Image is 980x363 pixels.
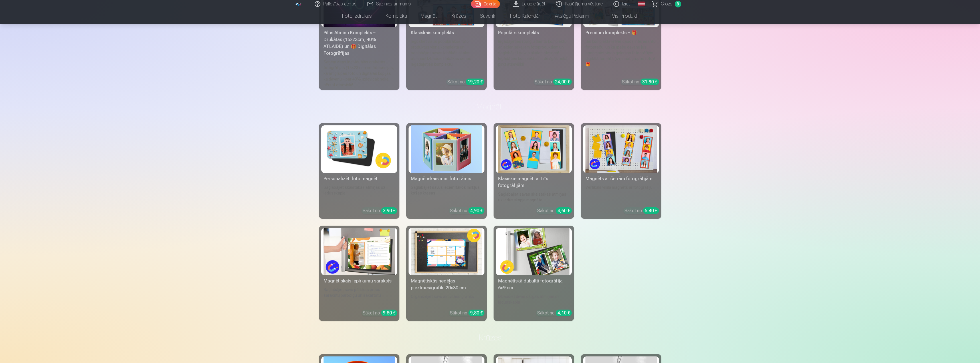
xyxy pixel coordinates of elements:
[496,278,572,291] div: Magnētiskā dubultā fotogrāfija 6x9 cm
[537,207,572,214] div: Sākot no
[411,228,482,276] img: Magnētiskās nedēļas piezīmes/grafiki 20x30 cm
[447,79,484,85] div: Sākot no
[535,79,572,85] div: Sākot no
[583,184,659,203] div: Vertikāls vinila magnēts ar fotogrāfiju
[381,310,397,316] div: 9,80 €
[466,79,484,85] div: 19,20 €
[496,175,572,189] div: Klasiskie magnēti ar trīs fotogrāfijām
[319,226,399,321] a: Magnētiskais iepirkumu sarakstsMagnētiskais iepirkumu sarakstsSaglabājiet savu pārtikas preču sar...
[498,228,569,276] img: Magnētiskā dubultā fotogrāfija 6x9 cm
[409,29,484,36] div: Klasiskais komplekts
[409,39,484,74] div: Iegūstiet visus populārākos foto produktus vienā komplektā un saglabājiet savas labākās skolas at...
[473,8,503,24] a: Suvenīri
[450,310,484,316] div: Sākot no
[406,123,487,219] a: Magnētiskais mini foto rāmisMagnētiskais mini foto rāmisSaglabājiet savus iecienītākos mirkļus ko...
[496,294,572,305] div: Izbaudiet divas dārgas atmiņas uz ledusskapja
[450,207,484,214] div: Sākot no
[321,287,397,305] div: Saglabājiet savu pārtikas preču sarakstu parocīgu un sakārtotu
[494,123,574,219] a: Klasiskie magnēti ar trīs fotogrāfijāmKlasiskie magnēti ar trīs fotogrāfijāmSaglabājiet savas ska...
[324,332,657,343] h3: Krūzes
[379,8,414,24] a: Komplekti
[363,207,397,214] div: Sākot no
[496,29,572,36] div: Populārs komplekts
[324,228,395,276] img: Magnētiskais iepirkumu saraksts
[321,59,397,88] div: Saņem visas individuālās drukātās fotogrāfijas (15×23 cm) no fotosesijas, kā arī grupas foto un d...
[556,207,572,214] div: 4,60 €
[324,125,395,173] img: Personalizēti foto magnēti
[625,207,659,214] div: Sākot no
[585,125,657,173] img: Magnēts ar četrām fotogrāfijām
[622,79,659,85] div: Sākot no
[411,125,482,173] img: Magnētiskais mini foto rāmis
[363,310,397,316] div: Sākot no
[324,101,657,112] h3: Magnēti
[296,2,302,6] img: /fa1
[321,175,397,182] div: Personalizēti foto magnēti
[496,191,572,203] div: Saglabājiet savas skaistākās atmiņas uz ledusskapja magnēta
[661,1,672,7] span: Grozs
[468,207,484,214] div: 4,90 €
[583,39,659,74] div: Šis komplekts ietver daudz interesantu fotopreču, un kā īpašu dāvanu jūs saņemsiet visas galerija...
[583,175,659,182] div: Magnēts ar četrām fotogrāfijām
[581,123,661,219] a: Magnēts ar četrām fotogrāfijāmMagnēts ar četrām fotogrāfijāmVertikāls vinila magnēts ar fotogrāfi...
[335,8,379,24] a: Foto izdrukas
[556,310,572,316] div: 4,10 €
[537,310,572,316] div: Sākot no
[409,278,484,291] div: Magnētiskās nedēļas piezīmes/grafiki 20x30 cm
[321,29,397,57] div: Pilns Atmiņu Komplekts – Drukātas (15×23cm, 40% ATLAIDE) un 🎁 Digitālas Fotogrāfijas
[596,8,645,24] a: Visi produkti
[494,226,574,321] a: Magnētiskā dubultā fotogrāfija 6x9 cmMagnētiskā dubultā fotogrāfija 6x9 cmIzbaudiet divas dārgas ...
[496,39,572,74] div: Iegādājieties rūpīgi atlasītu komplektu ar iecienītākajiem fotoproduktiem un saglabājiet savas sk...
[406,226,487,321] a: Magnētiskās nedēļas piezīmes/grafiki 20x30 cmMagnētiskās nedēļas piezīmes/grafiki 20x30 cmOrganiz...
[640,79,659,85] div: 31,90 €
[444,8,473,24] a: Krūzes
[583,29,659,36] div: Premium komplekts + 🎁
[643,207,659,214] div: 5,40 €
[319,123,399,219] a: Personalizēti foto magnētiPersonalizēti foto magnētiSaglabājiet skaistākās atmiņas uz ledusskapja...
[409,175,484,182] div: Magnētiskais mini foto rāmis
[468,310,484,316] div: 9,80 €
[409,184,484,203] div: Saglabājiet savus iecienītākos mirkļus košās krāsās
[321,184,397,203] div: Saglabājiet skaistākās atmiņas uz ledusskapja
[498,125,569,173] img: Klasiskie magnēti ar trīs fotogrāfijām
[503,8,548,24] a: Foto kalendāri
[548,8,596,24] a: Atslēgu piekariņi
[321,278,397,284] div: Magnētiskais iepirkumu saraksts
[553,79,572,85] div: 24,00 €
[409,294,484,305] div: Organizējiet savu aktivitāšu grafiku
[414,8,444,24] a: Magnēti
[381,207,397,214] div: 3,90 €
[675,1,681,7] span: 8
